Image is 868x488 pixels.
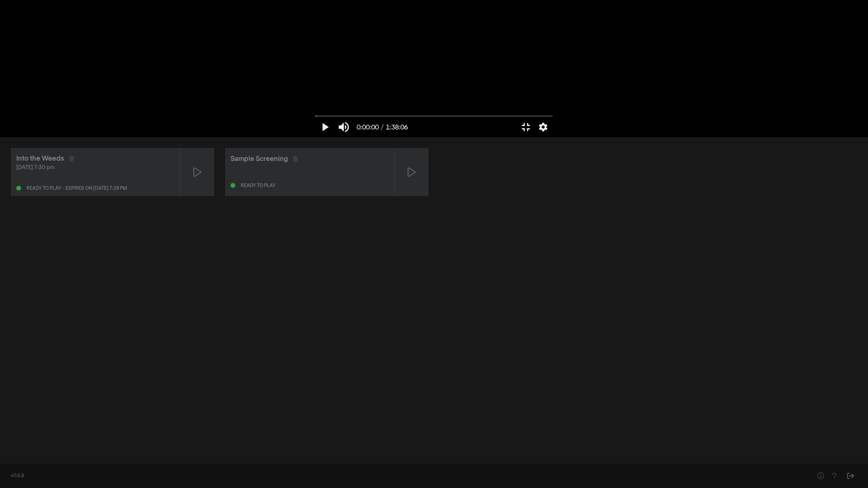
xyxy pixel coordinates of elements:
button: Mute [334,117,353,137]
div: [DATE] 7:30 pm [16,164,175,172]
div: Ready to play [241,183,276,188]
button: Help [814,469,827,483]
div: Into the Weeds [16,154,64,164]
div: v0.5.8 [11,472,800,480]
button: Sign Out [844,469,857,483]
button: Exit full screen [516,117,535,137]
button: Help [827,469,841,483]
div: Ready to play - expires on [DATE] 7:29 pm [26,186,127,191]
div: Sample Screening [231,154,288,164]
button: Play [315,117,334,137]
button: More settings [535,117,551,137]
button: 0:00:00 / 1:38:06 [353,117,411,137]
